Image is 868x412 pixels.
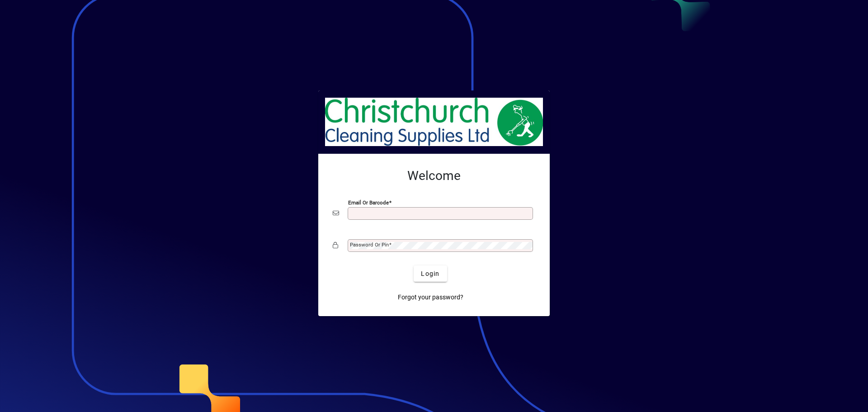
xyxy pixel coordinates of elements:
[394,289,467,305] a: Forgot your password?
[350,242,389,248] mat-label: Password or Pin
[414,265,447,282] button: Login
[333,168,535,184] h2: Welcome
[348,199,389,206] mat-label: Email or Barcode
[421,269,439,279] span: Login
[398,293,463,302] span: Forgot your password?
